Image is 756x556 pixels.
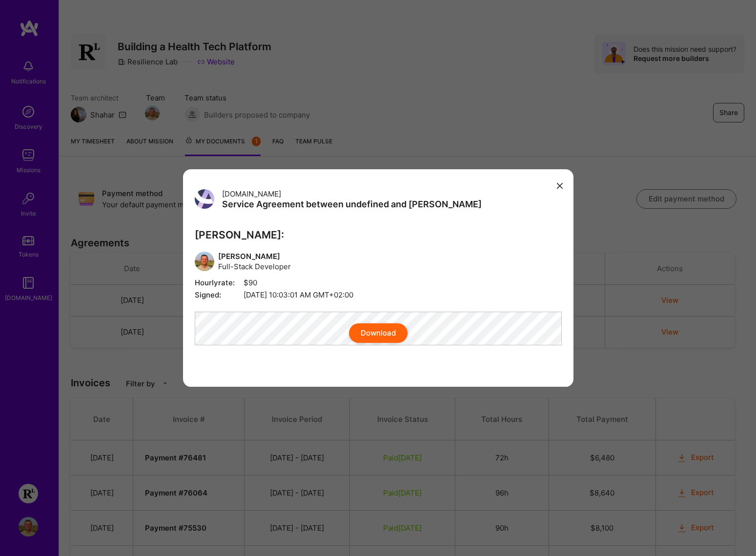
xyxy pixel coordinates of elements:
img: User Avatar [195,189,214,209]
button: Download [349,323,408,343]
span: Signed: [195,290,244,300]
span: [DATE] 10:03:01 AM GMT+02:00 [195,290,562,300]
span: Full-Stack Developer [218,261,291,272]
h3: [PERSON_NAME]: [195,229,562,241]
span: [PERSON_NAME] [218,251,291,261]
div: modal [183,169,573,387]
img: User Avatar [195,252,214,271]
span: Hourly rate: [195,278,244,288]
span: [DOMAIN_NAME] [222,189,281,199]
h3: Service Agreement between undefined and [PERSON_NAME] [222,199,482,210]
i: icon Close [557,183,563,189]
span: $90 [195,278,562,288]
